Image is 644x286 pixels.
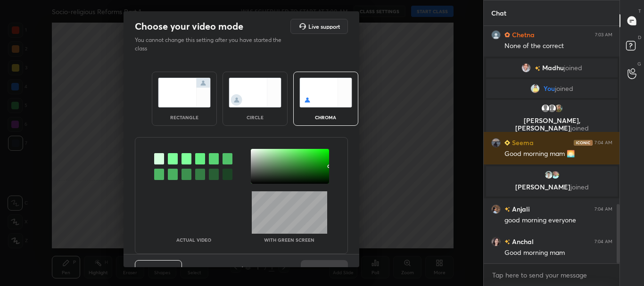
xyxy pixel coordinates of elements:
[299,78,352,107] img: chromaScreenIcon.c19ab0a0.svg
[135,20,243,33] h2: Choose your video mode
[176,237,211,242] p: Actual Video
[504,207,510,212] img: no-rating-badge.077c3623.svg
[595,32,612,38] div: 7:03 AM
[542,64,564,72] span: Madhu
[491,30,501,40] img: aa58d6438de743678a97738b97ceed3c.jpg
[574,140,593,146] img: iconic-dark.1390631f.png
[544,170,553,180] img: 5b01c4ad83da4cc49cd4cc7070eaa1e1.jpg
[135,36,288,53] p: You cannot change this setting after you have started the class
[547,104,556,113] img: default.png
[553,104,563,113] img: 6a6402571e8c48c8b9c56d3ca5b6b05e.jpg
[504,32,510,38] img: Learner_Badge_hustler_a18805edde.svg
[504,140,510,146] img: Learner_Badge_beginner_1_8b307cf2a0.svg
[555,85,573,92] span: joined
[594,206,612,212] div: 7:04 AM
[638,8,641,15] p: T
[510,30,535,40] h6: Chetna
[307,115,345,120] div: chroma
[264,237,314,242] p: With green screen
[484,26,620,263] div: grid
[492,117,612,132] p: [PERSON_NAME], [PERSON_NAME]
[540,104,550,113] img: default.png
[236,264,239,274] h4: 2
[530,84,540,93] img: f9cedfd879bc469590c381557314c459.jpg
[236,115,274,120] div: circle
[521,63,531,73] img: 9e8e31ff2a474b87930d9c357e305911.jpg
[544,85,555,92] span: You
[504,41,612,51] div: None of the correct
[504,149,612,159] div: Good morning mam 🌅
[135,260,182,279] button: Previous
[504,248,612,258] div: Good morning mam
[638,34,641,41] p: D
[535,66,540,71] img: no-rating-badge.077c3623.svg
[165,115,203,120] div: rectangle
[510,237,534,246] h6: Anchal
[570,182,588,191] span: joined
[158,78,211,107] img: normalScreenIcon.ae25ed63.svg
[491,138,501,147] img: c696170813c142cfa3cc9e43c51bd9e1.jpg
[504,239,510,245] img: no-rating-badge.077c3623.svg
[550,170,560,180] img: 73d443f0800d40a5b489f4c7ba4a7a21.jpg
[308,24,340,29] h5: Live support
[570,123,588,132] span: joined
[492,183,612,191] p: [PERSON_NAME]
[491,204,501,214] img: 9de05c2d27d440dcb74a25a60cc33ca2.jpg
[504,216,612,225] div: good morning everyone
[510,204,530,214] h6: Anjali
[229,78,281,107] img: circleScreenIcon.acc0effb.svg
[594,239,612,245] div: 7:04 AM
[491,237,501,246] img: 9f68e864e80f4fb08ae34f2bc6a726fb.jpg
[510,138,534,147] h6: Seema
[564,64,582,72] span: joined
[244,264,248,274] h4: 4
[484,0,514,25] p: Chat
[594,140,612,146] div: 7:04 AM
[240,264,243,274] h4: /
[637,60,641,67] p: G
